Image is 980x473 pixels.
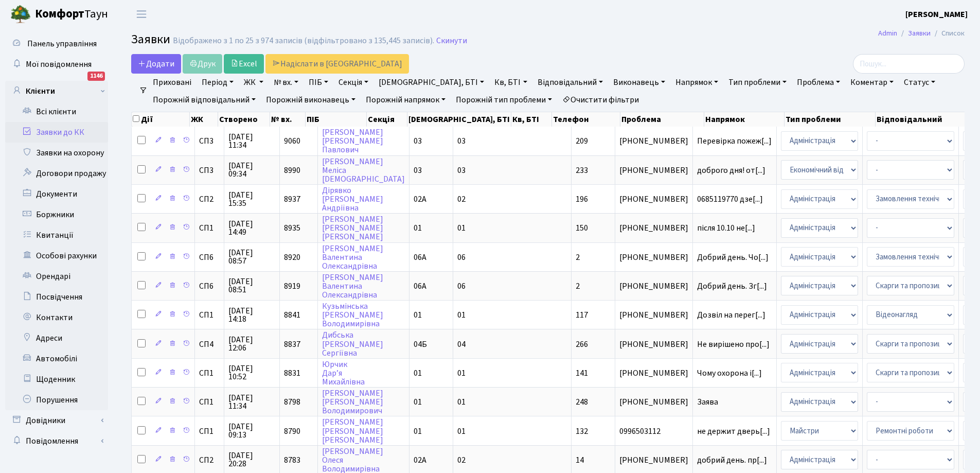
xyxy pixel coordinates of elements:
span: 01 [457,309,466,321]
th: Дії [132,112,190,127]
span: 02А [414,194,426,205]
a: Всі клієнти [5,101,108,122]
th: [DEMOGRAPHIC_DATA], БТІ [407,112,511,127]
span: 01 [457,367,466,379]
span: [PHONE_NUMBER] [619,282,688,290]
span: [DATE] 09:13 [228,423,275,439]
button: Переключити навігацію [129,6,154,23]
span: 06А [414,281,426,292]
span: не держит дверь[...] [697,426,770,437]
span: 2 [576,252,580,263]
span: [PHONE_NUMBER] [619,253,688,261]
a: Виконавець [609,74,669,91]
span: 0685119770 дзе[...] [697,194,763,205]
span: 02А [414,454,426,466]
div: 1146 [87,72,105,81]
li: Список [931,28,965,39]
span: 03 [457,135,466,147]
span: [DATE] 12:06 [228,336,275,352]
span: 06 [457,252,466,263]
span: [PHONE_NUMBER] [619,166,688,174]
span: 01 [457,222,466,234]
span: 03 [457,165,466,176]
th: Кв, БТІ [511,112,552,127]
span: [DATE] 10:52 [228,364,275,381]
span: 03 [414,165,422,176]
span: СП6 [199,282,220,290]
span: [DATE] 20:28 [228,451,275,468]
b: Комфорт [35,6,84,22]
a: Статус [900,74,939,91]
span: 8841 [284,309,300,321]
span: [PHONE_NUMBER] [619,311,688,319]
a: [PERSON_NAME]ВалентинаОлександрівна [322,272,383,301]
a: [PERSON_NAME][PERSON_NAME][PERSON_NAME] [322,214,383,242]
span: Заявки [131,30,170,48]
span: 04Б [414,339,427,350]
span: 248 [576,396,588,408]
th: Створено [218,112,270,127]
th: Проблема [620,112,704,127]
a: Тип проблеми [724,74,791,91]
a: Проблема [793,74,844,91]
a: Секція [334,74,372,91]
span: 01 [457,396,466,408]
a: Admin [878,28,897,39]
a: Довідники [5,410,108,431]
th: Напрямок [704,112,785,127]
span: СП3 [199,137,220,145]
span: [DATE] 08:51 [228,277,275,294]
span: 8990 [284,165,300,176]
a: № вх. [270,74,302,91]
span: 01 [414,396,422,408]
span: 8831 [284,367,300,379]
a: Контакти [5,307,108,328]
div: Відображено з 1 по 25 з 974 записів (відфільтровано з 135,445 записів). [173,36,434,46]
span: 8837 [284,339,300,350]
a: [DEMOGRAPHIC_DATA], БТІ [375,74,488,91]
span: СП1 [199,224,220,232]
a: Очистити фільтри [558,91,643,109]
a: Порожній виконавець [262,91,360,109]
a: Коментар [846,74,898,91]
span: 03 [414,135,422,147]
a: Повідомлення [5,431,108,451]
a: Дибська[PERSON_NAME]Сергіївна [322,330,383,359]
a: Орендарі [5,266,108,287]
span: 14 [576,454,584,466]
span: 233 [576,165,588,176]
span: СП6 [199,253,220,261]
span: [PHONE_NUMBER] [619,398,688,406]
span: 196 [576,194,588,205]
a: Приховані [149,74,195,91]
span: 06 [457,281,466,292]
a: Адреси [5,328,108,348]
span: 8798 [284,396,300,408]
span: [PHONE_NUMBER] [619,369,688,377]
img: logo.png [10,4,31,25]
th: Телефон [552,112,620,127]
span: СП1 [199,311,220,319]
span: 209 [576,135,588,147]
a: Відповідальний [533,74,607,91]
span: 8790 [284,426,300,437]
a: Порожній відповідальний [149,91,260,109]
th: Тип проблеми [785,112,876,127]
span: Заява [697,398,772,406]
nav: breadcrumb [863,23,980,44]
span: Дозвіл на перег[...] [697,309,765,321]
span: Мої повідомлення [26,59,92,70]
span: [DATE] 14:18 [228,307,275,323]
span: [DATE] 11:34 [228,394,275,410]
a: Боржники [5,204,108,225]
a: Автомобілі [5,348,108,369]
a: Квитанції [5,225,108,246]
span: добрий день. пр[...] [697,454,767,466]
a: Дірявко[PERSON_NAME]Андріївна [322,185,383,214]
span: 150 [576,222,588,234]
span: 9060 [284,135,300,147]
span: [PHONE_NUMBER] [619,340,688,348]
span: після 10.10 не[...] [697,222,755,234]
a: Особові рахунки [5,246,108,266]
input: Пошук... [853,54,965,74]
